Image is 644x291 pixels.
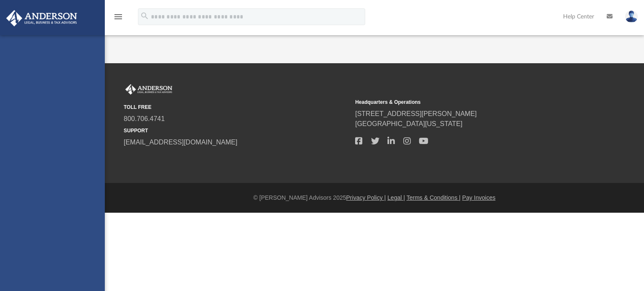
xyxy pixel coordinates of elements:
img: User Pic [625,10,638,23]
a: Pay Invoices [462,194,495,201]
img: Anderson Advisors Platinum Portal [4,10,80,26]
small: Headquarters & Operations [355,98,581,106]
a: menu [113,16,123,22]
a: [EMAIL_ADDRESS][DOMAIN_NAME] [124,139,237,146]
img: Anderson Advisors Platinum Portal [124,84,174,95]
i: search [140,11,149,21]
a: Privacy Policy | [346,194,386,201]
a: Legal | [387,194,405,201]
small: SUPPORT [124,127,349,134]
a: Terms & Conditions | [407,194,461,201]
i: menu [113,12,123,22]
small: TOLL FREE [124,103,349,111]
a: [GEOGRAPHIC_DATA][US_STATE] [355,120,462,127]
div: © [PERSON_NAME] Advisors 2025 [105,193,644,202]
a: 800.706.4741 [124,115,165,122]
a: [STREET_ADDRESS][PERSON_NAME] [355,110,477,117]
